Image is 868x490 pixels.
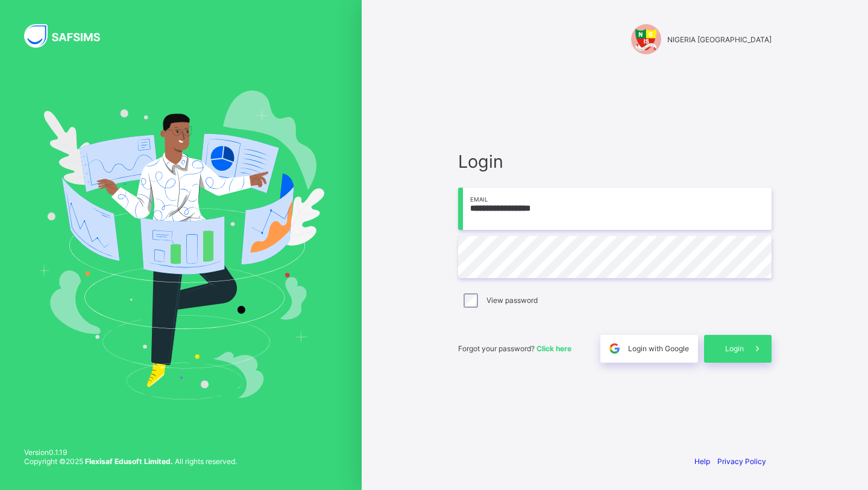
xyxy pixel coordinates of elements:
span: Login [458,151,772,172]
span: Login [725,344,744,353]
img: google.396cfc9801f0270233282035f929180a.svg [608,342,621,355]
span: Forgot your password? [458,344,571,353]
a: Help [694,457,710,466]
label: View password [486,296,538,305]
a: Click here [536,344,571,353]
img: SAFSIMS Logo [24,24,115,48]
span: Login with Google [628,344,689,353]
span: Version 0.1.19 [24,448,237,457]
strong: Flexisaf Edusoft Limited. [85,457,173,466]
a: Privacy Policy [717,457,766,466]
img: Hero Image [37,91,324,399]
span: Copyright © 2025 All rights reserved. [24,457,237,466]
span: NIGERIA [GEOGRAPHIC_DATA] [667,35,772,44]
